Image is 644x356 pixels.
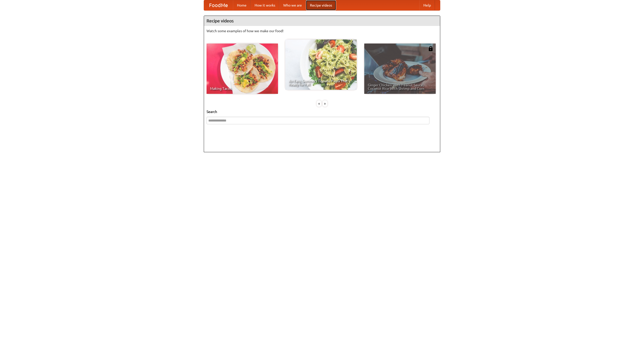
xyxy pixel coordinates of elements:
h4: Recipe videos [204,16,440,26]
a: How it works [251,0,279,10]
div: « [317,100,321,107]
a: Recipe videos [306,0,336,10]
a: Home [233,0,251,10]
a: Making Tacos [207,44,278,94]
a: An Easy, Summery Tomato Pasta That's Ready for Fall [285,39,357,90]
a: Who we are [279,0,306,10]
img: 483408.png [428,46,433,51]
a: Help [419,0,435,10]
div: » [323,100,327,107]
span: Making Tacos [210,87,274,90]
span: An Easy, Summery Tomato Pasta That's Ready for Fall [289,79,353,86]
h5: Search [207,109,437,114]
a: FoodMe [204,0,233,10]
p: Watch some examples of how we make our food! [207,28,437,33]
